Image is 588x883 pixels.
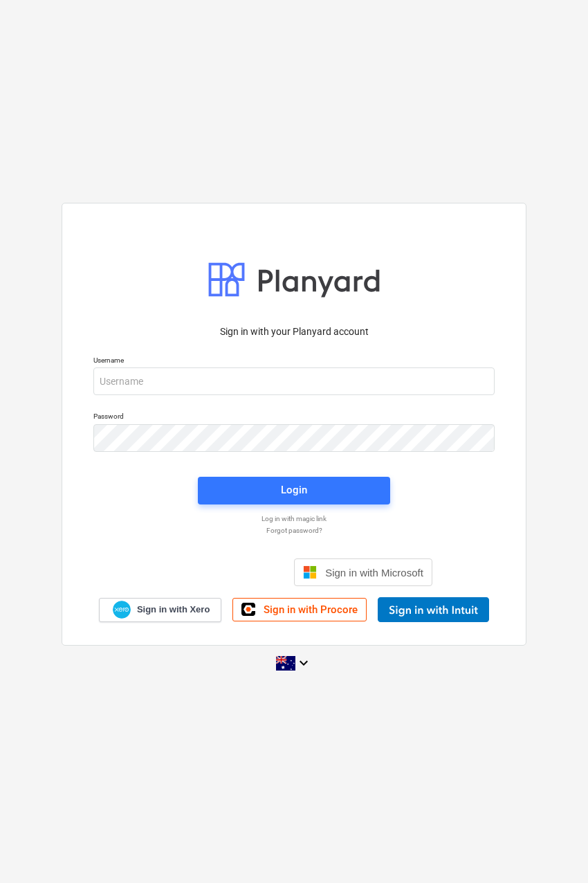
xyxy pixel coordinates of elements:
[99,598,222,622] a: Sign in with Xero
[113,601,131,619] img: Xero logo
[86,514,502,523] a: Log in with magic link
[325,567,423,579] span: Sign in with Microsoft
[295,655,312,671] i: keyboard_arrow_down
[232,598,367,621] a: Sign in with Procore
[93,412,495,424] p: Password
[303,565,317,579] img: Microsoft logo
[149,557,290,588] iframe: Sign in with Google Button
[93,325,495,339] p: Sign in with your Planyard account
[198,477,390,504] button: Login
[281,481,307,499] div: Login
[137,603,210,616] span: Sign in with Xero
[264,603,358,616] span: Sign in with Procore
[93,356,495,367] p: Username
[86,526,502,535] a: Forgot password?
[93,367,495,395] input: Username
